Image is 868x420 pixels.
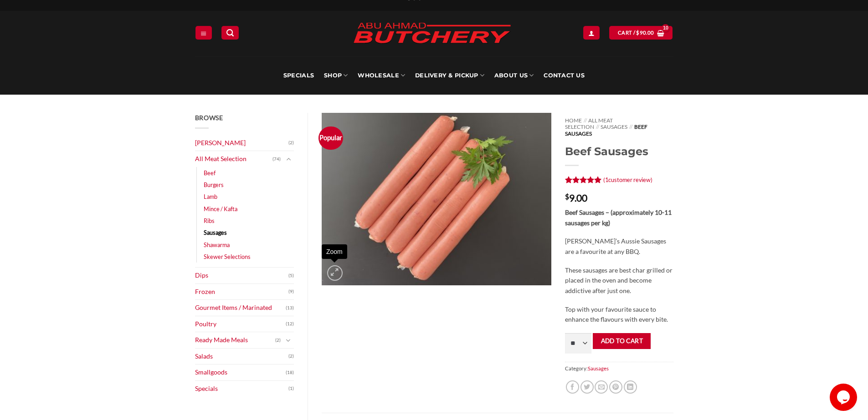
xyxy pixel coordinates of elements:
a: Wholesale [358,56,405,95]
a: Search [221,26,239,39]
a: Dips [195,268,289,283]
span: Cart / [618,29,654,37]
a: Shawarma [204,239,230,251]
a: Share on Facebook [566,380,579,394]
a: SHOP [324,56,348,95]
span: (1) [288,382,294,395]
a: Ready Made Meals [195,332,276,348]
span: 1 [565,176,570,187]
span: Beef Sausages [565,123,647,137]
a: Home [565,117,582,124]
a: Pin on Pinterest [609,380,622,394]
span: // [584,117,587,124]
a: Login [583,26,600,39]
strong: Beef Sausages – (approximately 10-11 sausages per kg) [565,208,672,227]
a: Menu [195,26,212,39]
span: (2) [288,349,294,363]
a: Salads [195,349,289,364]
span: (9) [288,285,294,299]
img: Beef Sausages [322,113,551,285]
a: Smallgoods [195,364,286,380]
span: (18) [286,366,294,380]
span: (12) [286,317,294,331]
iframe: chat widget [830,384,859,411]
a: Beef [204,167,216,179]
a: Share on LinkedIn [624,380,637,394]
img: Abu Ahmad Butchery [345,16,519,51]
bdi: 90.00 [636,30,654,35]
a: Mince / Kafta [204,203,237,215]
a: Delivery & Pickup [415,56,484,95]
span: (2) [275,334,281,347]
div: Rated 5 out of 5 [565,176,602,185]
a: Share on Twitter [580,380,594,394]
a: All Meat Selection [195,151,273,167]
p: [PERSON_NAME]’s Aussie Sausages are a favourite at any BBQ. [565,236,673,257]
a: Sausages [588,365,609,371]
a: Gourmet Items / Marinated [195,300,286,316]
h1: Beef Sausages [565,144,673,158]
button: Add to cart [593,333,651,349]
a: View cart [609,26,673,39]
span: $ [636,29,639,37]
span: Category: [565,362,673,375]
a: All Meat Selection [565,117,613,130]
span: Rated out of 5 based on customer rating [565,176,602,187]
a: Specials [283,56,314,95]
a: About Us [494,56,534,95]
bdi: 9.00 [565,192,587,203]
span: (5) [288,269,294,283]
a: (1customer review) [603,176,652,183]
button: Toggle [283,335,294,345]
span: (13) [286,301,294,315]
span: (74) [272,152,281,166]
a: Sausages [204,227,227,238]
a: Ribs [204,215,215,227]
span: // [596,123,599,130]
button: Toggle [283,154,294,164]
p: Top with your favourite sauce to enhance the flavours with every bite. [565,304,673,325]
a: Sausages [601,123,627,130]
a: Frozen [195,284,289,300]
a: Contact Us [544,56,585,95]
span: 1 [605,176,608,183]
a: Zoom [327,265,343,281]
span: Browse [195,114,223,121]
a: Poultry [195,316,286,332]
a: Email to a Friend [595,380,608,394]
a: Specials [195,381,289,397]
span: $ [565,193,569,200]
a: Burgers [204,179,224,191]
a: Lamb [204,191,217,202]
a: [PERSON_NAME] [195,135,289,151]
a: Skewer Selections [204,251,251,263]
p: These sausages are best char grilled or placed in the oven and become addictive after just one. [565,265,673,296]
span: // [629,123,632,130]
span: (2) [288,136,294,150]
